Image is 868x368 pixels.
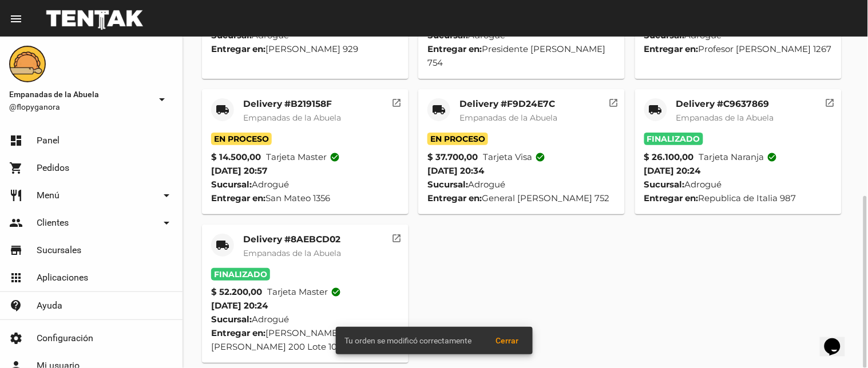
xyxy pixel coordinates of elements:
img: f0136945-ed32-4f7c-91e3-a375bc4bb2c5.png [9,46,46,82]
strong: Entregar en: [644,43,699,54]
span: Configuración [37,333,93,344]
strong: Entregar en: [211,327,265,338]
mat-card-title: Delivery #B219158F [243,98,341,110]
mat-icon: shopping_cart [9,161,23,175]
mat-icon: dashboard [9,134,23,147]
strong: Sucursal: [644,179,685,190]
mat-icon: store [9,243,23,257]
span: Panel [37,135,60,146]
mat-icon: apps [9,271,23,285]
mat-icon: settings [9,331,23,345]
span: [DATE] 20:34 [427,165,484,176]
strong: Entregar en: [211,43,265,54]
strong: Sucursal: [427,179,468,190]
strong: Entregar en: [644,193,699,203]
span: Clientes [37,217,69,229]
span: Finalizado [644,133,703,145]
div: [PERSON_NAME] 929 [211,42,399,56]
strong: $ 14.500,00 [211,150,261,164]
mat-icon: local_shipping [216,238,229,252]
mat-icon: arrow_drop_down [160,189,173,202]
span: Tu orden se modificó correctamente [345,335,472,346]
strong: Entregar en: [427,43,482,54]
span: Tarjeta master [267,285,342,299]
span: Sucursales [37,245,81,256]
div: Presidente [PERSON_NAME] 754 [427,42,616,70]
span: Empanadas de la Abuela [9,87,150,101]
span: Menú [37,190,60,201]
div: Profesor [PERSON_NAME] 1267 [644,42,833,56]
mat-card-title: Delivery #F9D24E7C [459,98,557,110]
span: Aplicaciones [37,272,88,283]
span: @flopyganora [9,101,150,113]
span: Empanadas de la Abuela [459,113,557,123]
span: En Proceso [211,133,272,145]
strong: Sucursal: [211,314,252,325]
span: Tarjeta naranja [699,150,778,164]
strong: $ 52.200,00 [211,285,262,299]
mat-icon: menu [9,12,23,26]
mat-icon: open_in_new [825,96,835,106]
span: [DATE] 20:24 [211,300,268,311]
mat-icon: open_in_new [392,96,402,106]
strong: Entregar en: [427,193,482,203]
mat-icon: arrow_drop_down [155,93,169,106]
div: General [PERSON_NAME] 752 [427,191,616,205]
mat-icon: check_circle [535,152,545,162]
iframe: chat widget [820,322,857,357]
div: Adrogué [211,313,399,326]
mat-icon: restaurant [9,189,23,202]
span: Tarjeta master [266,150,340,164]
span: Empanadas de la Abuela [243,113,341,123]
span: Empanadas de la Abuela [243,248,341,258]
strong: Sucursal: [211,179,252,190]
span: [DATE] 20:24 [644,165,701,176]
mat-card-title: Delivery #8AEBCD02 [243,234,341,245]
div: Adrogué [211,178,399,191]
div: [PERSON_NAME] 660 [PERSON_NAME] 200 Lote 10!!!!! [211,326,399,354]
strong: $ 37.700,00 [427,150,478,164]
div: Republica de Italia 987 [644,191,833,205]
span: [DATE] 20:57 [211,165,267,176]
mat-icon: local_shipping [432,103,446,117]
span: En Proceso [427,133,488,145]
span: Empanadas de la Abuela [676,113,774,123]
mat-icon: check_circle [330,152,340,162]
strong: Entregar en: [211,193,265,203]
mat-icon: check_circle [767,152,778,162]
span: Cerrar [496,336,519,345]
div: San Mateo 1356 [211,191,399,205]
div: Adrogué [644,178,833,191]
mat-icon: arrow_drop_down [160,216,173,230]
mat-icon: open_in_new [608,96,619,106]
div: Adrogué [427,178,616,191]
span: Pedidos [37,162,69,174]
span: Finalizado [211,268,270,281]
span: Tarjeta visa [483,150,545,164]
span: Ayuda [37,300,62,311]
mat-icon: contact_support [9,299,23,313]
mat-icon: people [9,216,23,230]
mat-icon: check_circle [331,287,342,297]
button: Cerrar [487,330,528,351]
strong: $ 26.100,00 [644,150,694,164]
mat-icon: local_shipping [216,103,229,117]
mat-icon: local_shipping [649,103,663,117]
mat-card-title: Delivery #C9637869 [676,98,774,110]
mat-icon: open_in_new [392,231,402,242]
